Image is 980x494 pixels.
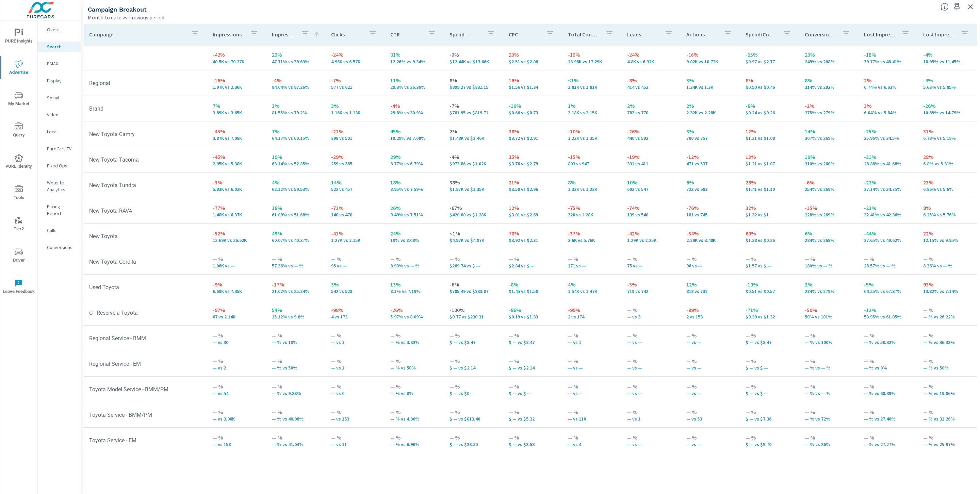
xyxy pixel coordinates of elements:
p: 1,326 vs 1,231 [568,186,616,192]
p: 31% [923,127,971,135]
p: 5,831 vs 6,018 [213,186,261,192]
p: -19% [568,51,616,59]
p: $3.01 vs $2.69 [509,212,557,217]
p: 32.41% vs 42.36% [864,212,912,217]
button: Exit Fullscreen [965,1,976,12]
p: — % [686,255,735,263]
p: 1,813 vs 1,811 [568,84,616,90]
p: 12.26% vs 9.34% [390,59,439,64]
p: $420.80 vs $1,284.68 [450,212,498,217]
p: $1,481.34 vs $1,455.46 [450,135,498,141]
p: $1.21 vs $1.08 [746,135,794,141]
p: -10% [509,102,557,110]
p: $0.24 vs $0.26 [746,110,794,115]
p: 14% [805,127,853,135]
p: -9% [450,51,498,59]
p: 2% [627,102,675,110]
div: Fixed Ops [37,161,81,171]
p: 398 vs 501 [331,135,379,141]
p: 2,952 vs 5,377 [213,161,261,166]
p: 307% vs 269% [805,135,853,141]
p: — % [746,255,794,263]
p: 8% [923,204,971,212]
p: 6.78% vs 5.19% [923,135,971,141]
p: -9% [213,280,261,289]
p: 3% [686,127,735,135]
p: 2% [864,76,912,84]
p: Pacing Report [47,203,75,217]
p: 139 vs 540 [627,212,675,217]
p: 471 vs 537 [686,161,735,166]
td: Brand [84,100,207,117]
p: Lost Impression Share Rank [864,31,896,38]
p: 32% [746,204,794,212]
p: Leads [627,31,659,38]
p: 4,964 vs 6,567 [331,59,379,64]
p: -19% [627,153,675,161]
p: -34% [686,229,735,237]
p: 25.96% vs 34.5% [864,135,912,141]
p: Video [47,111,75,118]
p: 12,694 vs 26,621 [213,237,261,243]
span: PURE Insights [2,29,35,45]
p: 10.29% vs 7.08% [390,135,439,141]
p: 19% [272,153,320,161]
p: 29% [390,153,439,161]
td: New Toyota RAV4 [84,202,207,219]
div: Calls [37,225,81,235]
p: $2.51 vs $2.08 [509,59,557,64]
p: -24% [627,51,675,59]
p: 31% [390,51,439,59]
p: Lost Impression Share Budget [923,31,955,38]
p: 8.77% vs 6.79% [390,161,439,166]
h5: Campaign Breakout [88,6,147,13]
p: 26% [390,204,439,212]
p: -4% [923,51,971,59]
p: 284% vs 268% [805,237,853,243]
p: 780 vs 757 [686,135,735,141]
p: 1,158 vs 1,127 [331,110,379,115]
p: 6% [686,178,735,186]
p: <1% [450,229,498,237]
p: 14% [331,178,379,186]
div: Conversions [37,242,81,252]
p: 47.71% vs 39.63% [272,59,320,64]
p: Campaign [89,31,185,38]
p: 40,502 vs 70,274 [213,59,261,64]
p: Impression Share [272,31,296,38]
div: Overall [37,24,81,35]
p: 60% [746,229,794,237]
p: 249% vs 208% [805,59,853,64]
p: — % [450,255,498,263]
p: 12.15% vs 9.95% [923,237,971,243]
td: New Toyota Tacoma [84,151,207,168]
p: $1.32 vs $1 [746,212,794,217]
span: Tier2 [2,216,35,233]
p: 64.17% vs 60.15% [272,135,320,141]
p: 181 vs 745 [686,212,735,217]
p: 1,476 vs 6,368 [213,212,261,217]
p: 3% [272,102,320,110]
p: 27.14% vs 34.75% [864,186,912,192]
p: -18% [864,51,912,59]
p: Fixed Ops [47,162,75,169]
p: 81.55% vs 79.2% [272,110,320,115]
p: 75 vs — [627,263,675,268]
p: CTR [390,31,422,38]
p: Conversions [47,244,75,251]
p: 1,295 vs 2,251 [627,237,675,243]
p: 3% [864,102,912,110]
p: -42% [213,51,261,59]
p: 10% vs 8.08% [390,237,439,243]
span: Driver [2,248,35,264]
p: 140 vs 478 [331,212,379,217]
p: 9.49% vs 7.51% [390,212,439,217]
p: 7% [272,127,320,135]
p: 577 vs 621 [331,84,379,90]
p: 603 vs 547 [627,186,675,192]
p: PureCars TV [47,145,75,152]
td: New Toyota Tundra [84,177,207,194]
p: 96 vs — [686,263,735,268]
p: -8% [746,102,794,110]
p: 13% [746,153,794,161]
